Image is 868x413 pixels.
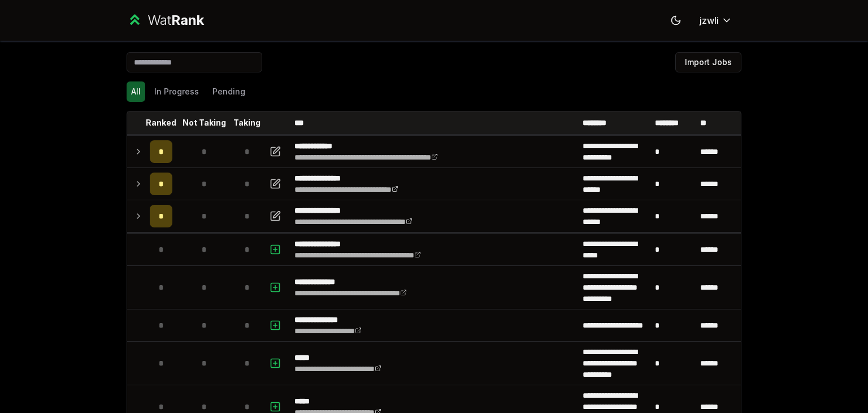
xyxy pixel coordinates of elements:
[675,52,741,72] button: Import Jobs
[127,11,204,29] a: WatRank
[146,117,176,128] p: Ranked
[171,12,204,28] span: Rank
[150,81,203,102] button: In Progress
[147,11,204,29] div: Wat
[208,81,250,102] button: Pending
[127,81,145,102] button: All
[691,10,741,31] button: jzwli
[183,117,226,128] p: Not Taking
[700,14,719,27] span: jzwli
[233,117,261,128] p: Taking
